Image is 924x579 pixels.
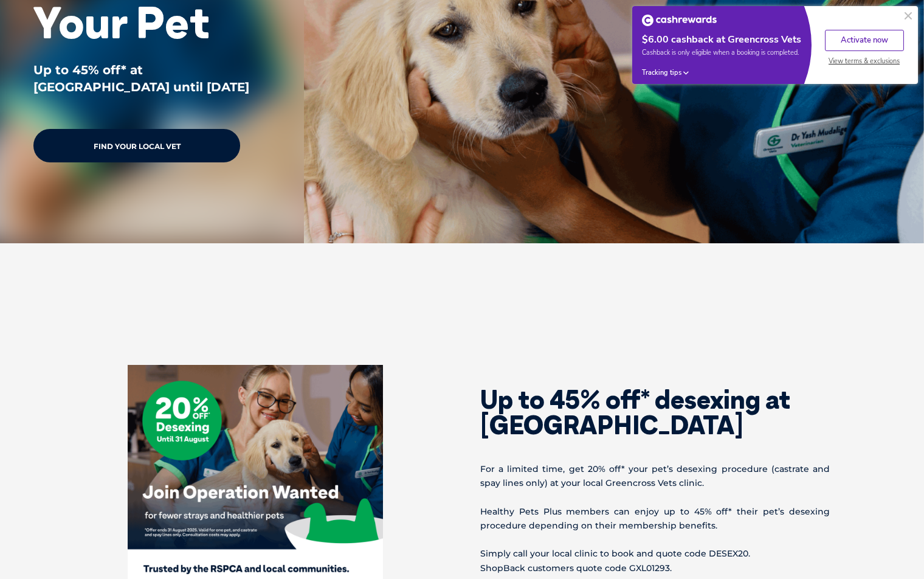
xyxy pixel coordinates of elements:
button: Activate now [825,30,904,51]
p: Simply call your local clinic to book and quote code DESEX20. ShopBack customers quote code GXL01... [480,547,830,575]
div: $6.00 cashback at Greencross Vets [642,33,802,46]
p: Up to 45% off* at [GEOGRAPHIC_DATA] until [DATE] [33,61,271,95]
p: For a limited time, get 20% off* your pet’s desexing procedure (castrate and spay lines only) at ... [480,462,830,490]
img: Cashrewards white logo [642,15,717,26]
h2: Up to 45% off* desexing at [GEOGRAPHIC_DATA] [480,387,830,438]
a: Find Your Local Vet [33,129,240,162]
p: Healthy Pets Plus members can enjoy up to 45% off* their pet’s desexing procedure depending on th... [480,505,830,533]
span: Cashback is only eligible when a booking is completed. [642,48,802,57]
span: View terms & exclusions [829,57,900,66]
span: Tracking tips [642,68,681,77]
